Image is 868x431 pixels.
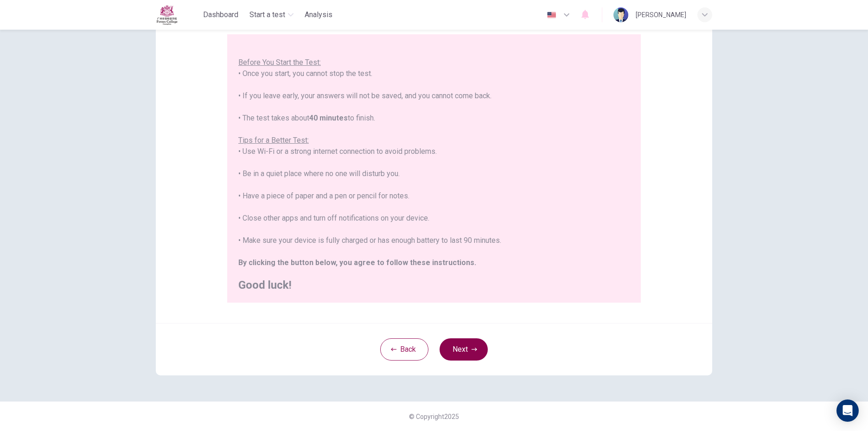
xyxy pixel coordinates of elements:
[238,58,321,67] u: Before You Start the Test:
[380,338,428,361] button: Back
[203,9,238,20] span: Dashboard
[836,399,859,422] div: Open Intercom Messenger
[249,9,285,20] span: Start a test
[309,114,348,122] b: 40 minutes
[238,35,630,291] div: You are about to start a . • Once you start, you cannot stop the test. • If you leave early, your...
[199,6,242,23] button: Dashboard
[440,338,488,361] button: Next
[238,279,630,291] h2: Good luck!
[156,5,199,25] a: Fettes logo
[409,413,459,420] span: © Copyright 2025
[613,7,628,22] img: Profile picture
[246,6,297,23] button: Start a test
[305,9,332,20] span: Analysis
[301,6,336,23] button: Analysis
[238,258,476,267] b: By clicking the button below, you agree to follow these instructions.
[546,12,557,19] img: en
[156,5,178,25] img: Fettes logo
[636,9,686,20] div: [PERSON_NAME]
[238,136,309,145] u: Tips for a Better Test:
